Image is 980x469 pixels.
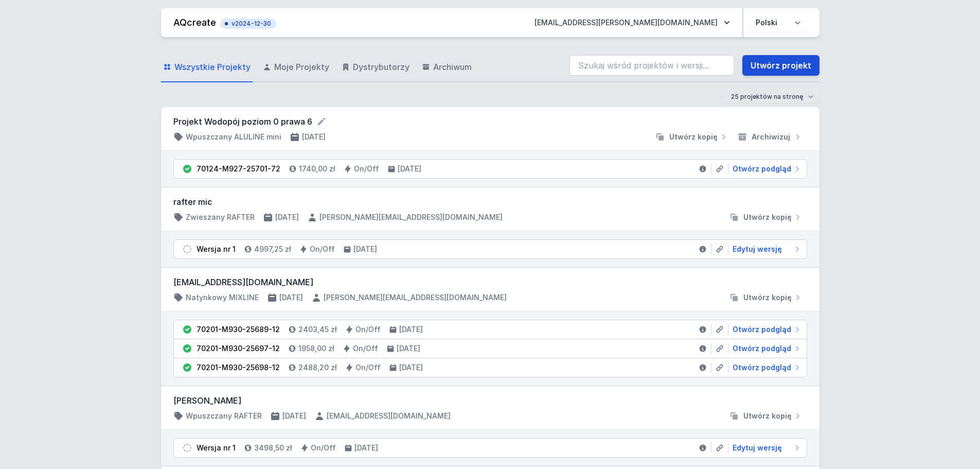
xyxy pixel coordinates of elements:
button: Utwórz kopię [725,212,807,222]
img: draft.svg [182,244,192,254]
h4: [DATE] [354,443,378,453]
button: Utwórz kopię [725,292,807,303]
span: Utwórz kopię [743,212,792,222]
button: Utwórz kopię [651,132,733,142]
h4: Wpuszczany ALULINE mini [186,132,281,142]
div: 70201-M930-25697-12 [197,343,280,354]
span: Moje Projekty [274,61,329,73]
button: Archiwizuj [733,132,807,142]
button: [EMAIL_ADDRESS][PERSON_NAME][DOMAIN_NAME] [526,13,738,32]
a: Archiwum [420,53,474,82]
h3: [PERSON_NAME] [173,394,807,407]
span: Edytuj wersję [733,443,782,453]
h4: [DATE] [397,343,420,354]
h4: [PERSON_NAME][EMAIL_ADDRESS][DOMAIN_NAME] [324,292,507,303]
button: v2024-12-30 [220,16,276,29]
h4: On/Off [355,324,381,335]
span: Archiwizuj [752,132,790,142]
span: Utwórz kopię [743,411,792,421]
h4: [DATE] [275,212,299,222]
a: Wszystkie Projekty [161,53,253,82]
h4: [DATE] [353,244,377,254]
span: Archiwum [433,61,472,73]
h4: [DATE] [399,324,423,335]
h4: [DATE] [302,132,326,142]
h4: On/Off [355,362,381,373]
h4: 1958,00 zł [298,343,334,354]
span: v2024-12-30 [225,20,271,28]
div: 70201-M930-25689-12 [197,324,280,335]
h4: [DATE] [399,362,423,373]
button: Edytuj nazwę projektu [316,116,327,127]
img: draft.svg [182,443,192,453]
div: Wersja nr 1 [197,244,236,254]
select: Wybierz język [750,13,807,32]
h4: Wpuszczany RAFTER [186,411,262,421]
h4: Natynkowy MIXLINE [186,292,259,303]
h4: 3498,50 zł [254,443,292,453]
h4: [EMAIL_ADDRESS][DOMAIN_NAME] [327,411,451,421]
a: Edytuj wersję [728,443,803,453]
h4: 2488,20 zł [298,362,337,373]
h4: [DATE] [398,164,421,174]
h4: On/Off [311,443,336,453]
span: Otwórz podgląd [733,343,791,354]
h3: rafter mic [173,196,807,208]
a: Otwórz podgląd [728,164,803,174]
div: 70201-M930-25698-12 [197,362,280,373]
form: Projekt Wodopój poziom 0 prawa 6 [173,115,807,128]
a: Edytuj wersję [728,244,803,254]
h4: Zwieszany RAFTER [186,212,255,222]
h3: [EMAIL_ADDRESS][DOMAIN_NAME] [173,276,807,288]
div: 70124-M927-25701-72 [197,164,280,174]
span: Utwórz kopię [669,132,718,142]
span: Otwórz podgląd [733,164,791,174]
span: Otwórz podgląd [733,324,791,335]
button: Utwórz kopię [725,411,807,421]
a: Utwórz projekt [742,55,819,76]
h4: [PERSON_NAME][EMAIL_ADDRESS][DOMAIN_NAME] [319,212,503,222]
a: AQcreate [173,17,216,28]
h4: On/Off [354,164,379,174]
input: Szukaj wśród projektów i wersji... [569,55,734,76]
h4: [DATE] [282,411,306,421]
h4: On/Off [310,244,335,254]
a: Otwórz podgląd [728,362,803,373]
span: Wszystkie Projekty [174,61,251,73]
span: Utwórz kopię [743,292,792,303]
h4: [DATE] [279,292,303,303]
span: Dystrybutorzy [353,61,409,73]
span: Otwórz podgląd [733,362,791,373]
a: Otwórz podgląd [728,343,803,354]
span: Edytuj wersję [733,244,782,254]
a: Otwórz podgląd [728,324,803,335]
h4: 4997,25 zł [254,244,291,254]
a: Dystrybutorzy [340,53,412,82]
div: Wersja nr 1 [197,443,236,453]
a: Moje Projekty [261,53,331,82]
h4: 2403,45 zł [298,324,337,335]
h4: 1740,00 zł [299,164,335,174]
h4: On/Off [353,343,378,354]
